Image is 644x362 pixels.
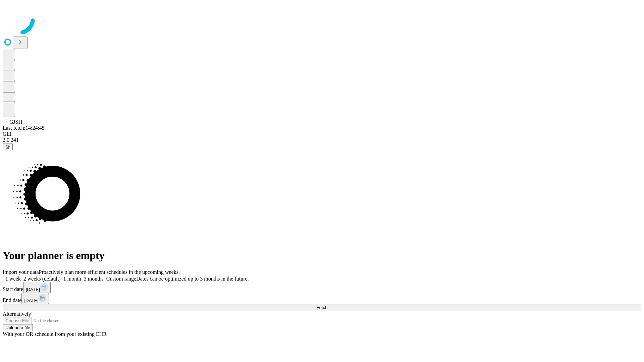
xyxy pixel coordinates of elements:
[106,276,136,282] span: Custom range
[3,249,641,262] h1: Your planner is empty
[21,293,49,304] button: [DATE]
[9,119,22,125] span: GJSH
[3,269,39,275] span: Import your data
[5,276,21,282] span: 1 week
[3,311,31,317] span: Alternatively
[136,276,249,282] span: Dates can be optimized up to 3 months in the future.
[3,125,45,131] span: Last fetch: 14:24:45
[23,282,51,293] button: [DATE]
[3,304,641,311] button: Fetch
[84,276,104,282] span: 3 months
[39,269,180,275] span: Proactively plan more efficient schedules in the upcoming weeks.
[24,298,38,303] span: [DATE]
[26,287,40,292] span: [DATE]
[3,324,33,331] button: Upload a file
[3,282,641,293] div: Start date
[63,276,81,282] span: 1 month
[3,137,641,143] div: 2.0.241
[5,144,10,149] span: @
[3,331,107,337] span: With your OR schedule from your existing EHR
[316,305,327,310] span: Fetch
[3,143,13,150] button: @
[23,276,61,282] span: 2 weeks (default)
[3,293,641,304] div: End date
[3,131,641,137] div: GEI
